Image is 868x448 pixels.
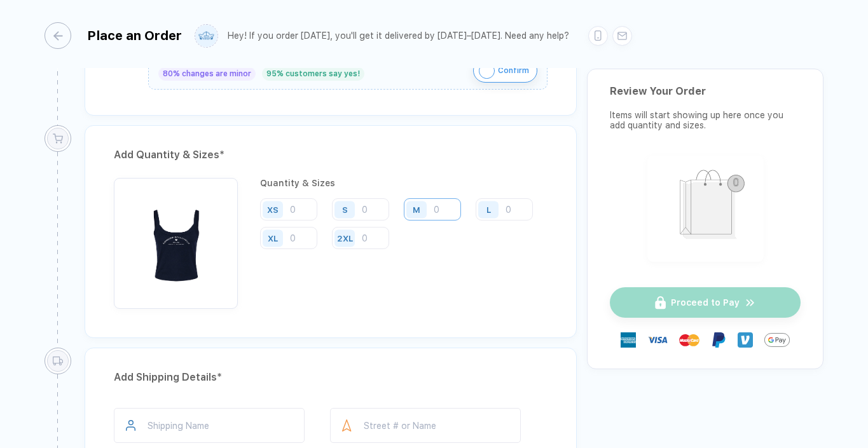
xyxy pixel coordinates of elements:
[87,28,182,43] div: Place an Order
[764,327,790,353] img: GPay
[621,332,636,348] img: express
[610,85,801,97] div: Review Your Order
[195,25,217,47] img: user profile
[262,67,364,81] div: 95% customers say yes!
[228,31,569,41] div: Hey! If you order [DATE], you'll get it delivered by [DATE]–[DATE]. Need any help?
[114,145,548,165] div: Add Quantity & Sizes
[479,63,495,79] img: icon
[342,205,348,214] div: S
[738,332,753,348] img: Venmo
[473,58,537,83] button: iconConfirm
[413,205,420,214] div: M
[653,161,758,254] img: shopping_bag.png
[268,233,278,243] div: XL
[120,184,231,295] img: 4b4923da-1bd5-4781-b23c-3a177b224948_nt_front_1757619859847.jpg
[267,205,279,214] div: XS
[158,67,256,81] div: 80% changes are minor
[647,330,668,350] img: visa
[679,330,699,350] img: master-card
[610,110,801,130] div: Items will start showing up here once you add quantity and sizes.
[260,178,548,188] div: Quantity & Sizes
[498,60,529,81] span: Confirm
[114,367,548,388] div: Add Shipping Details
[337,233,353,243] div: 2XL
[486,205,491,214] div: L
[711,332,726,348] img: Paypal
